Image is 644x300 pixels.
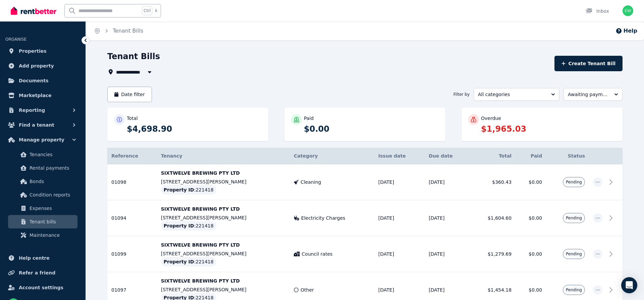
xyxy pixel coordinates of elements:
a: Tenant Bills [113,28,143,34]
span: Pending [566,251,582,257]
span: Refer a friend [19,269,55,277]
span: Other [301,287,314,293]
a: Documents [5,74,80,87]
p: $4,698.90 [127,124,262,134]
p: SIXTWELVE BREWING PTY LTD [161,242,286,248]
p: $1,965.03 [481,124,616,134]
td: $1,604.60 [470,200,516,236]
th: Issue date [374,148,425,164]
div: Open Intercom Messenger [621,277,637,293]
button: Find a tenant [5,118,80,132]
span: Ctrl [142,6,152,15]
a: Properties [5,44,80,58]
p: [STREET_ADDRESS][PERSON_NAME] [161,286,286,293]
button: Help [615,27,637,35]
a: Expenses [8,202,77,215]
span: Account settings [19,284,63,292]
a: Refer a friend [5,266,80,280]
a: Account settings [5,281,80,294]
span: Maintenance [30,231,75,239]
span: 01098 [111,179,126,185]
div: : 221418 [161,185,216,195]
div: : 221418 [161,221,216,230]
img: RentBetter [11,6,56,16]
span: Electricity Charges [301,215,345,221]
span: Pending [566,215,582,221]
p: [STREET_ADDRESS][PERSON_NAME] [161,250,286,257]
p: Total [127,115,138,122]
span: Reference [111,153,138,159]
span: Documents [19,77,49,85]
span: ORGANISE [5,37,26,42]
span: Tenant bills [30,218,75,226]
span: Condition reports [30,191,75,199]
a: Condition reports [8,188,77,202]
span: Filter by [453,92,470,97]
th: Paid [516,148,546,164]
th: Total [470,148,516,164]
span: Bonds [30,177,75,185]
span: Awaiting payment [568,91,609,98]
span: Pending [566,287,582,293]
div: Inbox [586,8,609,14]
a: Tenancies [8,148,77,161]
span: Add property [19,62,54,70]
td: [DATE] [425,164,470,200]
span: 01094 [111,215,126,221]
div: : 221418 [161,257,216,266]
a: Marketplace [5,89,80,102]
a: Help centre [5,251,80,265]
a: Maintenance [8,228,77,242]
span: Council rates [302,251,333,257]
td: [DATE] [374,164,425,200]
p: SIXTWELVE BREWING PTY LTD [161,206,286,212]
p: Paid [304,115,314,122]
td: $0.00 [516,200,546,236]
span: Reporting [19,106,45,114]
td: $0.00 [516,164,546,200]
span: Manage property [19,136,64,144]
th: Status [546,148,589,164]
button: Awaiting payment [563,88,623,101]
h1: Tenant Bills [107,51,160,62]
span: Find a tenant [19,121,54,129]
button: All categories [474,88,559,101]
td: [DATE] [374,200,425,236]
span: Property ID [164,258,194,265]
nav: Breadcrumb [86,22,151,40]
span: k [155,8,157,13]
button: Create Tenant Bill [554,56,623,71]
span: Property ID [164,222,194,229]
button: Reporting [5,103,80,117]
td: [DATE] [374,236,425,272]
button: Date filter [107,87,152,102]
button: Manage property [5,133,80,146]
span: 01097 [111,287,126,293]
span: Marketplace [19,91,51,99]
th: Due date [425,148,470,164]
p: [STREET_ADDRESS][PERSON_NAME] [161,178,286,185]
a: Add property [5,59,80,73]
span: Cleaning [301,179,321,185]
span: Expenses [30,204,75,212]
th: Category [290,148,374,164]
p: SIXTWELVE BREWING PTY LTD [161,170,286,176]
td: [DATE] [425,200,470,236]
a: Bonds [8,175,77,188]
span: Rental payments [30,164,75,172]
span: Pending [566,179,582,185]
span: Help centre [19,254,50,262]
span: Properties [19,47,47,55]
img: Errol Weber [623,5,633,16]
th: Tenancy [157,148,290,164]
p: SIXTWELVE BREWING PTY LTD [161,277,286,284]
td: $360.43 [470,164,516,200]
span: Property ID [164,186,194,193]
td: $1,279.69 [470,236,516,272]
p: $0.00 [304,124,439,134]
span: All categories [478,91,546,98]
p: [STREET_ADDRESS][PERSON_NAME] [161,214,286,221]
td: $0.00 [516,236,546,272]
td: [DATE] [425,236,470,272]
a: Rental payments [8,161,77,175]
